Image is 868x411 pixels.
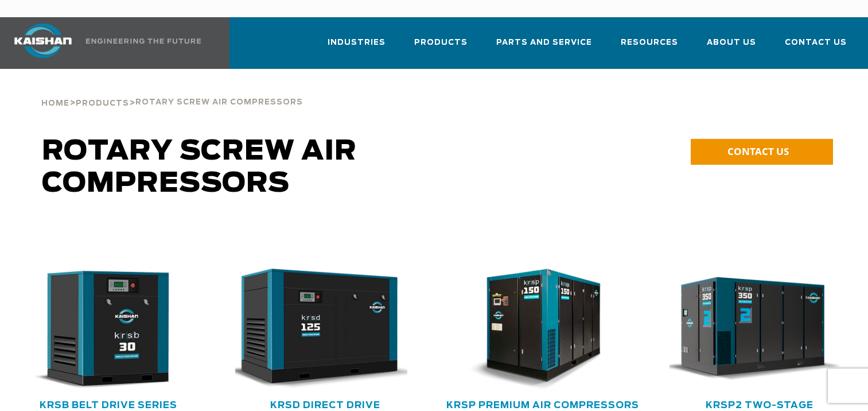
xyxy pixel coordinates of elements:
div: > > [41,69,303,113]
span: Rotary Screw Air Compressors [42,138,357,197]
a: KRSB Belt Drive Series [40,401,177,410]
img: krsp350 [661,269,842,390]
a: Products [76,98,129,108]
a: Resources [621,28,678,67]
a: Parts and Service [496,28,592,67]
span: CONTACT US [727,145,789,158]
img: Engineering the future [86,38,201,44]
div: krsb30 [18,269,198,390]
span: Home [41,100,69,107]
a: Products [414,28,468,67]
img: krsp150 [444,269,625,390]
span: Parts and Service [496,36,592,49]
a: KRSP Premium Air Compressors [446,401,639,410]
span: Products [76,100,129,107]
img: krsd125 [227,269,407,390]
div: krsp150 [453,269,633,390]
a: Home [41,98,69,108]
span: Contact Us [785,36,847,49]
a: About Us [707,28,756,67]
a: Industries [328,28,386,67]
div: krsd125 [235,269,415,390]
a: CONTACT US [691,139,833,165]
span: About Us [707,36,756,49]
span: Industries [328,36,386,49]
div: krsp350 [670,269,850,390]
span: Rotary Screw Air Compressors [135,99,303,106]
a: Contact Us [785,28,847,67]
span: Resources [621,36,678,49]
img: krsb30 [10,269,190,390]
span: Products [414,36,468,49]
